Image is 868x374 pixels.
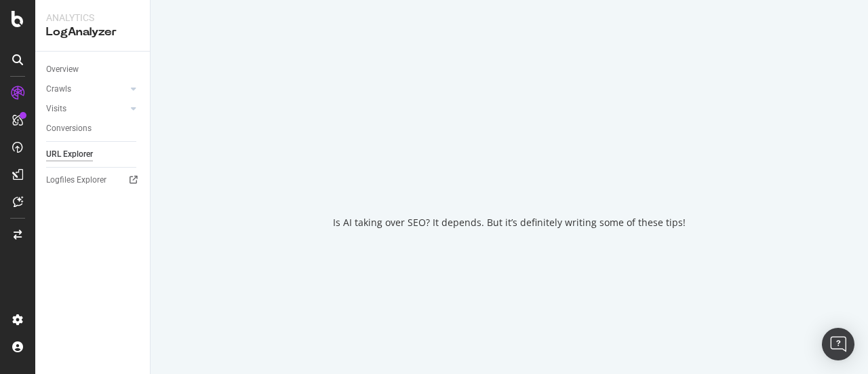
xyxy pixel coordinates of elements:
div: Overview [46,62,79,77]
div: Logfiles Explorer [46,173,106,187]
a: Logfiles Explorer [46,173,140,187]
a: Visits [46,102,127,116]
div: URL Explorer [46,147,93,162]
div: Crawls [46,82,71,96]
div: animation [460,145,558,194]
a: Crawls [46,82,127,96]
div: Open Intercom Messenger [822,328,854,360]
div: Analytics [46,11,139,24]
a: URL Explorer [46,147,140,162]
div: Visits [46,102,66,116]
div: Conversions [46,121,92,136]
div: Is AI taking over SEO? It depends. But it’s definitely writing some of these tips! [333,216,686,229]
a: Overview [46,62,140,77]
a: Conversions [46,121,140,136]
div: LogAnalyzer [46,24,139,40]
